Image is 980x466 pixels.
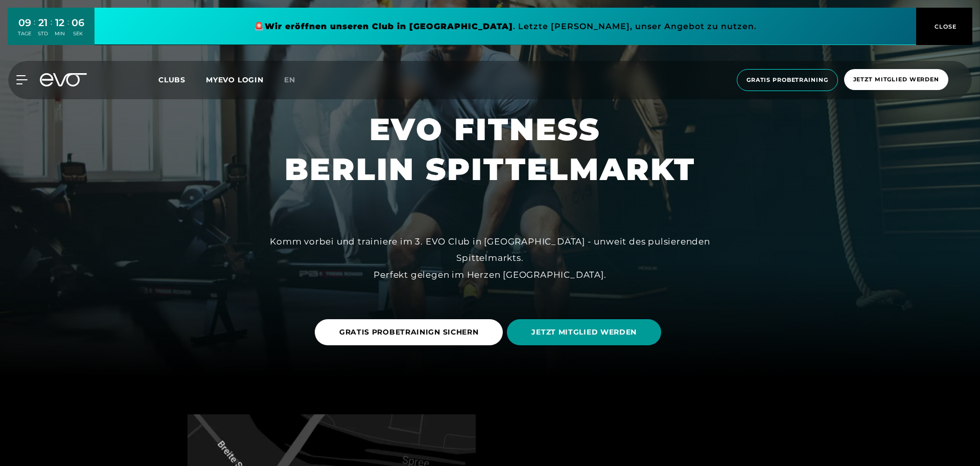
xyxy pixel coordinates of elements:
[55,30,65,37] div: MIN
[18,30,31,37] div: TAGE
[284,75,295,84] span: en
[72,15,84,30] div: 06
[315,312,507,353] a: GRATIS PROBETRAINIGN SICHERN
[916,8,972,45] button: CLOSE
[507,312,665,353] a: JETZT MITGLIED WERDEN
[932,22,957,31] span: CLOSE
[158,75,185,84] span: Clubs
[72,30,84,37] div: SEK
[260,233,720,283] div: Komm vorbei und trainiere im 3. EVO Club in [GEOGRAPHIC_DATA] - unweit des pulsierenden Spittelma...
[285,109,695,189] h1: EVO FITNESS BERLIN SPITTELMARKT
[34,16,35,43] div: :
[853,75,939,84] span: Jetzt Mitglied werden
[746,76,828,84] span: Gratis Probetraining
[206,75,264,84] a: MYEVO LOGIN
[284,74,308,86] a: en
[51,16,52,43] div: :
[158,75,206,84] a: Clubs
[38,15,48,30] div: 21
[841,69,951,91] a: Jetzt Mitglied werden
[339,327,479,338] span: GRATIS PROBETRAINIGN SICHERN
[55,15,65,30] div: 12
[734,69,841,91] a: Gratis Probetraining
[18,15,31,30] div: 09
[531,327,637,338] span: JETZT MITGLIED WERDEN
[38,30,48,37] div: STD
[67,16,69,43] div: :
